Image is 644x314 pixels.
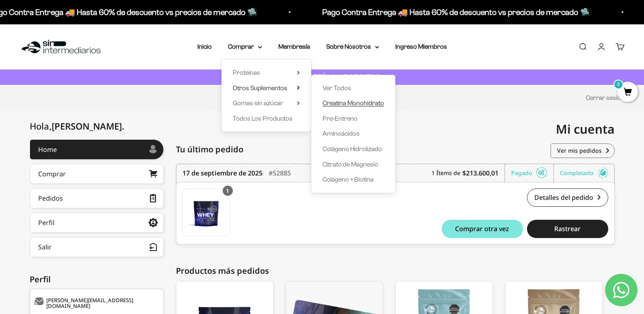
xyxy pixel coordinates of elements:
a: Perfil [30,212,164,233]
mark: 0 [614,80,623,89]
span: Otros Suplementos [233,84,287,91]
span: Pre-Entreno [323,115,358,122]
div: Comprar [38,171,66,177]
div: Perfil [38,219,54,226]
a: Ver mis pedidos [551,143,615,158]
a: Colágeno + Biotina [323,174,384,185]
span: Gomas sin azúcar [233,100,283,106]
b: $213.600,01 [462,168,499,178]
span: Citrato de Magnesio [323,161,378,168]
span: Colágeno Hidrolizado [323,145,382,152]
p: Pago Contra Entrega 🚚 Hasta 60% de descuento vs precios de mercado 🛸 [320,6,588,19]
a: Membresía [278,43,310,50]
div: 1 [223,186,233,196]
a: Cerrar sesión [586,94,624,101]
button: Comprar otra vez [442,220,523,238]
span: . [122,120,124,132]
time: 17 de septiembre de 2025 [182,168,262,178]
summary: Gomas sin azúcar [233,98,300,108]
a: Todos Los Productos [233,113,300,124]
img: Translation missing: es.Proteína Whey - Chocolate - Chocolate / 5 libras (2280g) [183,189,230,236]
div: Perfil [30,273,164,286]
div: Pagado [511,164,554,182]
summary: Sobre Nosotros [326,41,379,52]
span: Colágeno + Biotina [323,176,373,183]
div: Pedidos [38,195,63,201]
div: [PERSON_NAME][EMAIL_ADDRESS][DOMAIN_NAME] [34,297,157,309]
summary: Comprar [228,41,262,52]
span: Tu último pedido [176,143,243,156]
span: Aminoácidos [323,130,360,137]
span: Ver Todos [323,84,351,91]
div: Productos más pedidos [176,265,615,277]
a: Comprar [30,164,164,184]
span: Proteínas [233,69,260,76]
button: Salir [30,237,164,257]
a: Creatina Monohidrato [323,98,384,108]
a: Citrato de Magnesio [323,159,384,170]
div: Salir [38,244,52,250]
button: Rastrear [527,220,608,238]
span: Creatina Monohidrato [323,100,384,106]
div: Completado [560,164,608,182]
a: Pedidos [30,188,164,208]
span: Rastrear [554,225,581,232]
a: Detalles del pedido [527,188,608,207]
a: Proteína Whey - Chocolate - Chocolate / 5 libras (2280g) [182,188,230,236]
a: Ingreso Miembros [395,43,447,50]
div: #52885 [269,164,291,182]
span: Comprar otra vez [455,225,509,232]
a: Inicio [197,43,212,50]
span: Mi cuenta [556,121,615,137]
div: Hola, [30,121,124,131]
a: 0 [618,88,638,97]
span: [PERSON_NAME] [52,120,124,132]
a: Ver Todos [323,83,384,93]
div: 1 Ítems de [432,164,505,182]
summary: Proteínas [233,67,300,78]
summary: Otros Suplementos [233,83,300,93]
span: Todos Los Productos [233,115,293,122]
a: Pre-Entreno [323,113,384,124]
div: Home [38,146,57,153]
a: Home [30,139,164,160]
a: Colágeno Hidrolizado [323,144,384,154]
a: Aminoácidos [323,128,384,139]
